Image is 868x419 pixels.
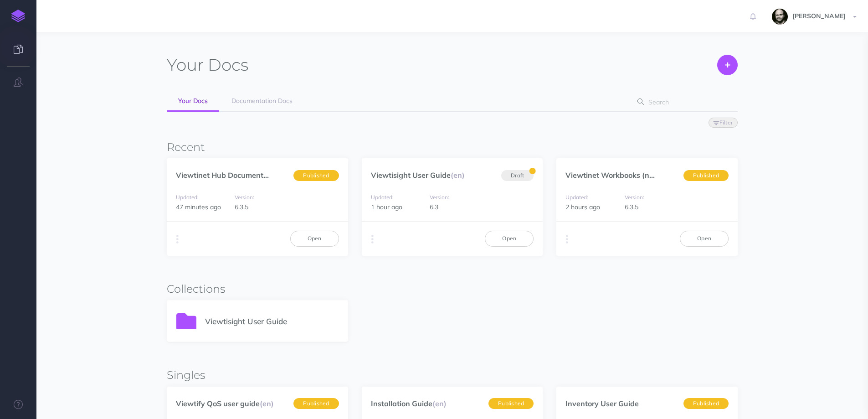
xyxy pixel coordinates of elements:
a: Documentation Docs [220,91,304,111]
img: logo-mark.svg [11,10,25,22]
i: More actions [176,233,179,246]
a: Open [290,231,339,246]
small: Version: [430,194,449,201]
i: More actions [371,233,374,246]
span: 1 hour ago [371,203,402,211]
small: Updated: [176,194,199,201]
span: 6.3 [430,203,438,211]
a: Open [680,231,729,246]
a: Installation Guide(en) [371,399,447,408]
small: Updated: [565,194,588,201]
a: Viewtify QoS user guide(en) [176,399,274,408]
button: Filter [709,118,738,128]
span: (en) [260,399,274,408]
input: Search [646,94,724,110]
h3: Recent [167,141,738,153]
small: Version: [235,194,254,201]
span: Documentation Docs [231,97,293,105]
span: 47 minutes ago [176,203,221,211]
a: Viewtinet Hub Document... [176,171,269,180]
span: 6.3.5 [235,203,248,211]
img: fYsxTL7xyiRwVNfLOwtv2ERfMyxBnxhkboQPdXU4.jpeg [772,9,788,25]
a: Your Docs [167,91,219,112]
i: More actions [566,233,568,246]
a: Viewtinet Workbooks (n... [565,171,655,180]
a: Inventory User Guide [565,399,639,408]
span: 2 hours ago [565,203,600,211]
span: 6.3.5 [625,203,638,211]
span: (en) [432,399,447,408]
span: [PERSON_NAME] [788,12,850,20]
span: Your Docs [178,97,208,105]
img: icon-folder.svg [176,313,197,329]
p: Viewtisight User Guide [205,315,339,327]
a: Viewtisight User Guide(en) [371,171,465,180]
h3: Singles [167,369,738,381]
small: Version: [625,194,644,201]
h1: Docs [167,55,248,75]
span: Your [167,55,204,75]
span: (en) [451,171,465,180]
small: Updated: [371,194,394,201]
a: Open [485,231,534,246]
h3: Collections [167,283,738,295]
